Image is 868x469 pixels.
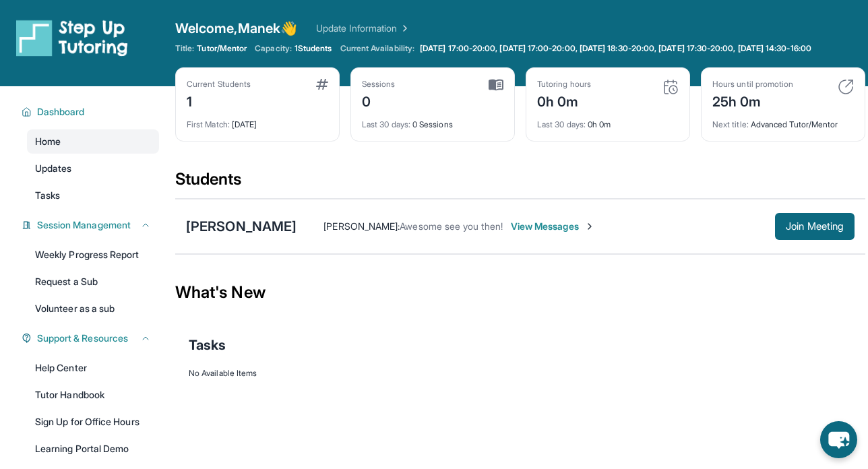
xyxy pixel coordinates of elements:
[294,43,332,54] span: 1 Students
[511,220,595,233] span: View Messages
[32,218,151,232] button: Session Management
[362,79,396,90] div: Sessions
[175,43,194,54] span: Title:
[35,189,60,202] span: Tasks
[186,217,297,236] div: [PERSON_NAME]
[775,213,855,240] button: Join Meeting
[537,119,586,129] span: Last 30 days :
[197,43,247,54] span: Tutor/Mentor
[27,437,159,461] a: Learning Portal Demo
[786,222,844,230] span: Join Meeting
[662,79,679,95] img: card
[417,43,814,54] a: [DATE] 17:00-20:00, [DATE] 17:00-20:00, [DATE] 18:30-20:00, [DATE] 17:30-20:00, [DATE] 14:30-16:00
[27,270,159,294] a: Request a Sub
[189,336,226,354] span: Tasks
[712,119,749,129] span: Next title :
[175,168,865,198] div: Students
[16,19,128,57] img: logo
[712,90,793,111] div: 25h 0m
[187,90,251,111] div: 1
[362,119,410,129] span: Last 30 days :
[187,79,251,90] div: Current Students
[323,220,400,232] span: [PERSON_NAME] :
[32,332,151,345] button: Support & Resources
[37,105,85,119] span: Dashboard
[27,183,159,208] a: Tasks
[27,129,159,154] a: Home
[255,43,292,54] span: Capacity:
[537,111,679,130] div: 0h 0m
[27,296,159,321] a: Volunteer as a sub
[27,243,159,267] a: Weekly Progress Report
[37,218,131,232] span: Session Management
[35,135,61,148] span: Home
[838,79,854,95] img: card
[362,90,396,111] div: 0
[175,263,865,322] div: What's New
[340,43,414,54] span: Current Availability:
[489,79,503,91] img: card
[187,111,328,130] div: [DATE]
[397,22,410,35] img: Chevron Right
[537,90,591,111] div: 0h 0m
[27,410,159,434] a: Sign Up for Office Hours
[316,22,410,35] a: Update Information
[362,111,503,130] div: 0 Sessions
[712,79,793,90] div: Hours until promotion
[175,19,297,38] span: Welcome, Manek 👋
[712,111,854,130] div: Advanced Tutor/Mentor
[584,221,595,232] img: Chevron-Right
[537,79,591,90] div: Tutoring hours
[35,162,72,175] span: Updates
[420,43,811,54] span: [DATE] 17:00-20:00, [DATE] 17:00-20:00, [DATE] 18:30-20:00, [DATE] 17:30-20:00, [DATE] 14:30-16:00
[820,421,857,458] button: chat-button
[27,156,159,181] a: Updates
[27,356,159,380] a: Help Center
[32,105,151,119] button: Dashboard
[316,79,328,90] img: card
[27,383,159,407] a: Tutor Handbook
[37,332,128,345] span: Support & Resources
[400,220,502,232] span: Awesome see you then!
[187,119,230,129] span: First Match :
[189,368,852,379] div: No Available Items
